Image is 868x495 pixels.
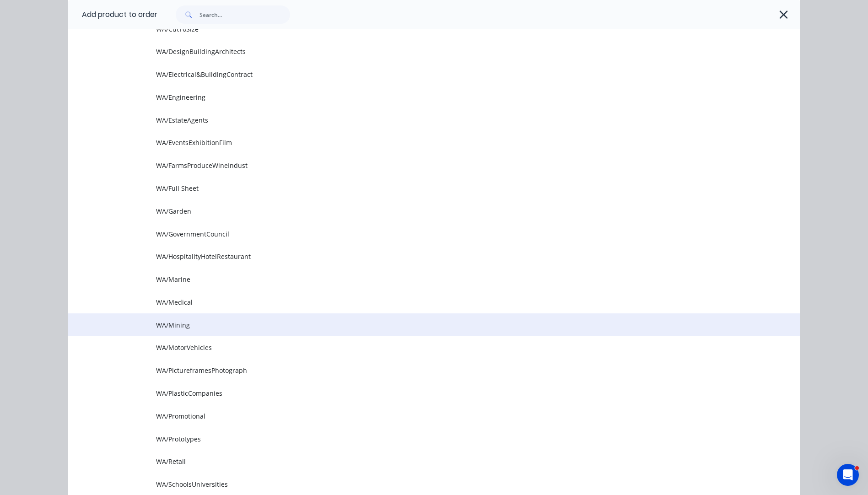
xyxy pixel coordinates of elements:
span: WA/Engineering [156,92,671,102]
span: WA/DesignBuildingArchitects [156,47,671,56]
span: WA/HospitalityHotelRestaurant [156,252,671,261]
span: WA/Retail [156,457,671,466]
span: WA/FarmsProduceWineIndust [156,161,671,170]
iframe: Intercom live chat [837,464,859,486]
span: WA/SchoolsUniversities [156,479,671,489]
span: WA/Medical [156,297,671,307]
span: WA/GovernmentCouncil [156,229,671,239]
span: WA/Full Sheet [156,183,671,193]
span: WA/Mining [156,320,671,330]
span: WA/EventsExhibitionFilm [156,138,671,147]
span: WA/PictureframesPhotograph [156,366,671,375]
span: WA/Marine [156,274,671,284]
span: WA/PlasticCompanies [156,388,671,398]
span: WA/Garden [156,206,671,216]
input: Search... [199,5,290,24]
span: WA/Prototypes [156,434,671,444]
span: WA/MotorVehicles [156,343,671,352]
span: WA/Promotional [156,411,671,421]
span: WA/Electrical&BuildingContract [156,70,671,79]
span: WA/EstateAgents [156,115,671,125]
